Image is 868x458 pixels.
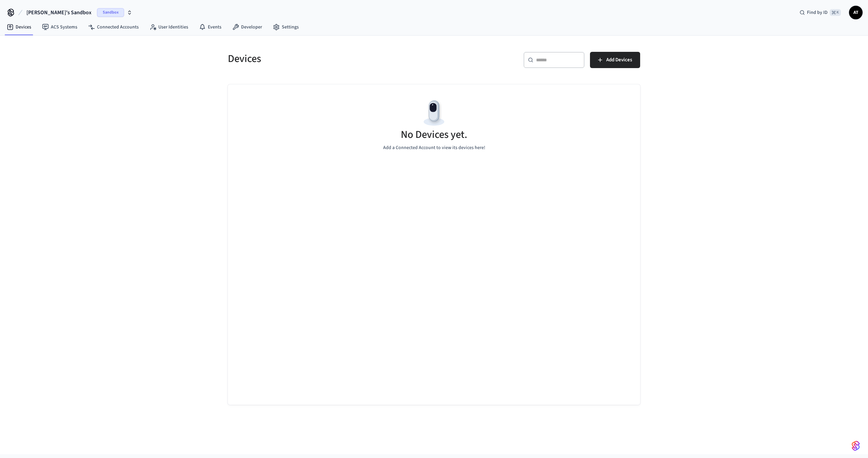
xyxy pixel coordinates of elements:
span: ⌘ K [830,9,841,16]
a: Events [194,21,227,33]
a: User Identities [144,21,194,33]
a: Connected Accounts [83,21,144,33]
span: Sandbox [97,8,124,17]
a: Settings [268,21,304,33]
span: Find by ID [807,9,828,16]
span: AT [850,6,862,19]
img: Devices Empty State [419,98,449,128]
span: Add Devices [606,56,632,64]
a: Developer [227,21,268,33]
h5: Devices [228,52,430,66]
a: Devices [1,21,37,33]
p: Add a Connected Account to view its devices here! [383,144,485,151]
span: [PERSON_NAME]'s Sandbox [26,8,92,17]
div: Find by ID⌘ K [794,6,846,19]
button: AT [849,6,863,19]
h5: No Devices yet. [401,128,467,142]
button: Add Devices [590,52,640,68]
img: SeamLogoGradient.69752ec5.svg [852,440,860,451]
a: ACS Systems [37,21,83,33]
